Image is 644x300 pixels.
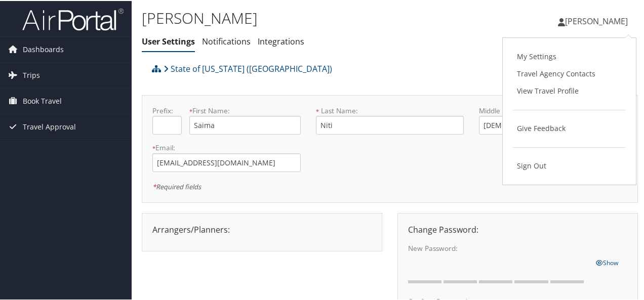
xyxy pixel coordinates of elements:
label: New Password: [408,242,588,252]
span: [PERSON_NAME] [565,15,628,26]
a: State of [US_STATE] ([GEOGRAPHIC_DATA]) [164,58,332,78]
span: Dashboards [23,36,64,61]
h1: [PERSON_NAME] [142,7,472,28]
a: Travel Agency Contacts [513,64,626,81]
label: First Name: [189,105,300,115]
label: Middle Name: [479,105,590,115]
a: [PERSON_NAME] [558,5,638,35]
span: Show [596,258,618,266]
a: User Settings [142,35,195,46]
label: Email: [152,142,301,152]
em: Required fields [152,181,201,190]
span: Book Travel [23,88,62,113]
a: View Travel Profile [513,81,626,99]
div: Arrangers/Planners: [145,223,379,235]
label: Last Name: [316,105,464,115]
span: Travel Approval [23,113,76,139]
a: Give Feedback [513,119,626,136]
span: Trips [23,62,40,87]
a: Integrations [258,35,304,46]
div: Change Password: [400,223,635,235]
img: airportal-logo.png [22,7,124,30]
a: Sign Out [513,156,626,174]
a: Show [596,255,618,267]
label: Prefix: [152,105,182,115]
a: My Settings [513,47,626,64]
a: Notifications [202,35,251,46]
